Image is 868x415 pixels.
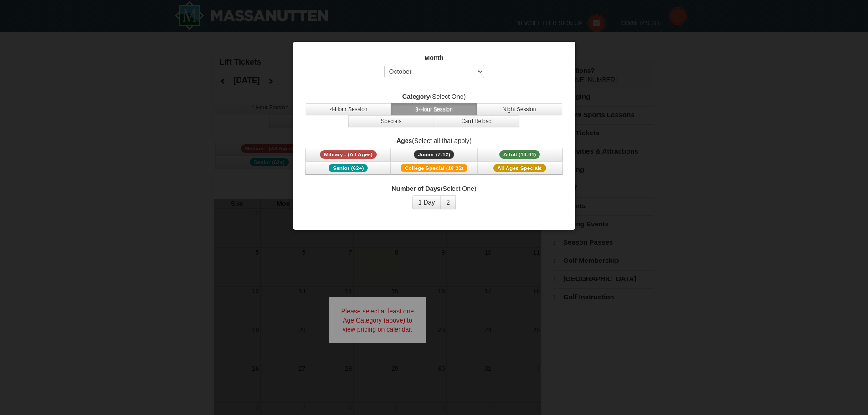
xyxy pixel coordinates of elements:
[304,92,564,101] label: (Select One)
[306,103,391,115] button: 4-Hour Session
[412,195,441,209] button: 1 Day
[392,185,441,192] strong: Number of Days
[477,148,563,161] button: Adult (13-61)
[402,93,430,100] strong: Category
[425,54,444,61] strong: Month
[499,150,540,159] span: Adult (13-61)
[493,164,546,172] span: All Ages Specials
[348,115,434,127] button: Specials
[329,297,427,343] div: Please select at least one Age Category (above) to view pricing on calendar.
[305,148,391,161] button: Military - (All Ages)
[396,137,412,144] strong: Ages
[440,195,456,209] button: 2
[329,164,368,172] span: Senior (62+)
[304,136,564,145] label: (Select all that apply)
[304,184,564,193] label: (Select One)
[391,161,477,175] button: College Special (18-22)
[414,150,454,159] span: Junior (7-12)
[434,115,519,127] button: Card Reload
[305,161,391,175] button: Senior (62+)
[477,161,563,175] button: All Ages Specials
[401,164,467,172] span: College Special (18-22)
[320,150,377,159] span: Military - (All Ages)
[391,103,477,115] button: 8-Hour Session
[477,103,562,115] button: Night Session
[391,148,477,161] button: Junior (7-12)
